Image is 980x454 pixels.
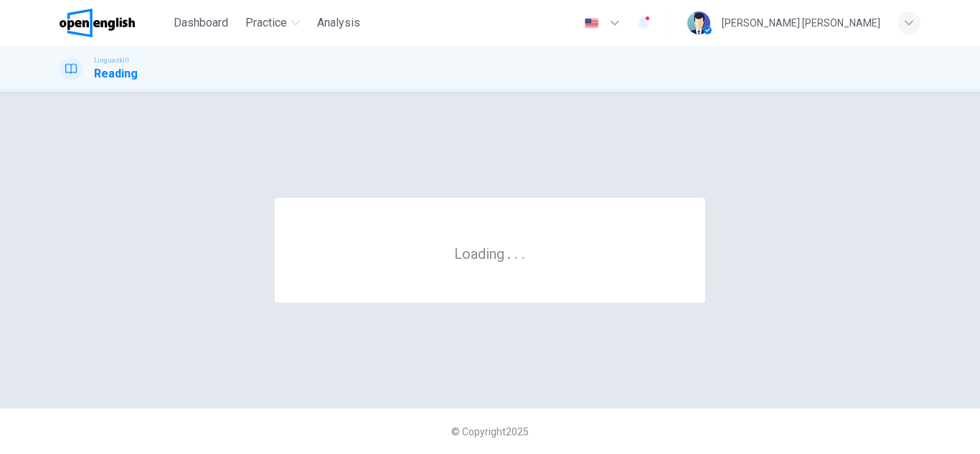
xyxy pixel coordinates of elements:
h6: . [507,240,512,264]
span: Practice [245,14,287,32]
button: Dashboard [168,10,234,36]
button: Practice [240,10,306,36]
span: Dashboard [174,14,228,32]
img: en [583,18,600,29]
h6: Loading [454,244,526,263]
span: Analysis [317,14,360,32]
img: OpenEnglish logo [60,9,135,37]
a: OpenEnglish logo [60,9,168,37]
button: Analysis [311,10,366,36]
h6: . [514,240,519,264]
span: Linguaskill [94,55,129,65]
h1: Reading [94,65,138,82]
img: Profile picture [687,11,710,34]
span: © Copyright 2025 [451,426,529,438]
div: [PERSON_NAME] [PERSON_NAME] [722,14,880,32]
h6: . [521,240,526,264]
